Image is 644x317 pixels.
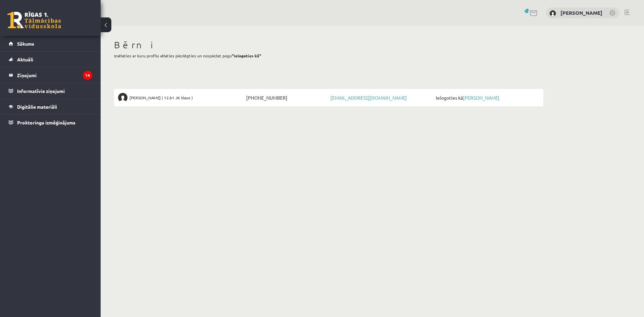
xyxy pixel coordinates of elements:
a: Proktoringa izmēģinājums [9,115,92,130]
img: Gunita Juškeviča [118,93,127,102]
a: [PERSON_NAME] [560,9,602,16]
span: [PERSON_NAME] ( 12.b1 JK klase ) [129,93,193,102]
span: Ielogoties kā [434,93,539,102]
legend: Informatīvie ziņojumi [17,83,92,99]
a: [EMAIL_ADDRESS][DOMAIN_NAME] [330,95,407,101]
a: Digitālie materiāli [9,99,92,114]
span: Sākums [17,41,34,47]
span: Proktoringa izmēģinājums [17,119,75,125]
img: Gita Juškeviča [549,10,556,17]
a: Rīgas 1. Tālmācības vidusskola [7,12,61,29]
span: Digitālie materiāli [17,104,57,110]
a: Sākums [9,36,92,51]
i: 14 [83,71,92,80]
legend: Ziņojumi [17,67,92,83]
a: Informatīvie ziņojumi [9,83,92,99]
b: "Ielogoties kā" [232,53,261,58]
a: Ziņojumi14 [9,67,92,83]
a: Aktuāli [9,52,92,67]
a: [PERSON_NAME] [463,95,499,101]
span: [PHONE_NUMBER] [245,93,329,102]
span: Aktuāli [17,56,33,62]
p: Izvēlaties ar kuru profilu vēlaties pieslēgties un nospiežat pogu [114,53,543,59]
h1: Bērni [114,39,543,51]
